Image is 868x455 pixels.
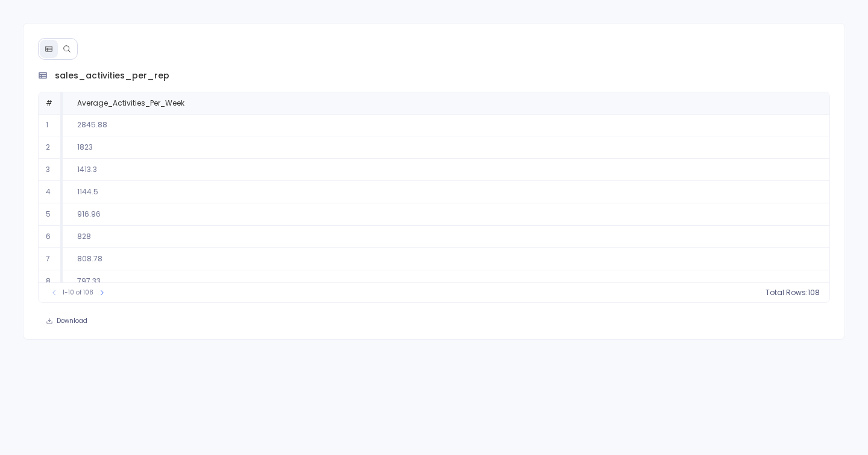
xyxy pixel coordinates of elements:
[39,226,63,248] td: 6
[39,114,63,136] td: 1
[63,226,830,248] td: 828
[808,288,820,297] span: 108
[55,69,169,82] span: sales_activities_per_rep
[63,114,830,136] td: 2845.88
[39,270,63,293] td: 8
[39,181,63,203] td: 4
[39,159,63,181] td: 3
[63,248,830,270] td: 808.78
[766,288,808,297] span: Total Rows:
[39,203,63,226] td: 5
[63,288,93,297] span: 1-10 of 108
[38,313,95,329] button: Download
[77,98,184,108] span: Average_Activities_Per_Week
[63,159,830,181] td: 1413.3
[39,248,63,270] td: 7
[57,317,87,325] span: Download
[63,270,830,293] td: 797.33
[63,203,830,226] td: 916.96
[46,98,52,108] span: #
[39,136,63,159] td: 2
[63,181,830,203] td: 1144.5
[63,136,830,159] td: 1823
